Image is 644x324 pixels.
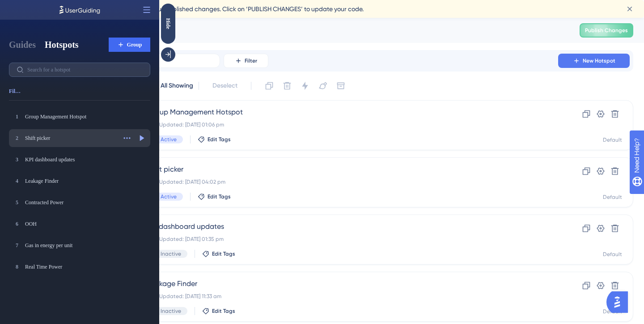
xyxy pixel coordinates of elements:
[147,221,533,232] span: KPI dashboard updates
[208,193,231,200] span: Edit Tags
[118,24,557,37] div: Hotspots
[198,193,231,200] button: Edit Tags
[25,113,148,120] div: Group Management Hotspot
[603,194,622,201] div: Default
[25,242,148,249] div: Gas in energy per unit
[9,88,21,95] span: Filter
[558,54,630,68] button: New Hotspot
[161,136,177,143] span: Active
[603,308,622,315] div: Default
[161,193,177,200] span: Active
[13,241,21,250] div: 7
[9,38,36,51] button: Guides
[13,262,21,271] div: 8
[25,263,148,270] div: Real Time Power
[25,220,148,227] div: OOH
[147,293,533,300] div: Last Updated: [DATE] 11:33 am
[13,112,21,121] div: 1
[204,78,246,94] button: Deselect
[13,219,21,228] div: 6
[131,4,364,14] span: You have unpublished changes. Click on ‘PUBLISH CHANGES’ to update your code.
[212,250,235,257] span: Edit Tags
[25,135,116,142] div: Shift picker
[147,107,533,118] span: Group Management Hotspot
[21,2,56,13] span: Need Help?
[245,57,257,64] span: Filter
[13,155,21,164] div: 3
[147,164,533,175] span: Shift picker
[25,199,148,206] div: Contracted Power
[198,136,231,143] button: Edit Tags
[208,136,231,143] span: Edit Tags
[13,177,21,185] div: 4
[127,41,142,48] span: Group
[603,136,622,143] div: Default
[27,67,143,73] input: Search for a hotspot
[25,177,148,185] div: Leakage Finder
[583,57,615,64] span: New Hotspot
[224,54,268,68] button: Filter
[603,251,622,258] div: Default
[202,307,235,315] button: Edit Tags
[13,134,21,143] div: 2
[13,198,21,207] div: 5
[161,307,181,315] span: Inactive
[9,84,21,98] button: Filter
[161,250,181,257] span: Inactive
[585,27,628,34] span: Publish Changes
[140,58,212,64] input: Search
[147,121,533,128] div: Last Updated: [DATE] 01:06 pm
[147,236,533,243] div: Last Updated: [DATE] 01:35 pm
[212,307,235,315] span: Edit Tags
[606,289,633,316] iframe: UserGuiding AI Assistant Launcher
[141,80,193,91] span: Select All Showing
[25,156,148,163] div: KPI dashboard updates
[212,80,237,91] span: Deselect
[202,250,235,257] button: Edit Tags
[580,23,633,38] button: Publish Changes
[109,38,150,52] button: Group
[147,278,533,289] span: Leakage Finder
[147,178,533,185] div: Last Updated: [DATE] 04:02 pm
[45,38,79,51] button: Hotspots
